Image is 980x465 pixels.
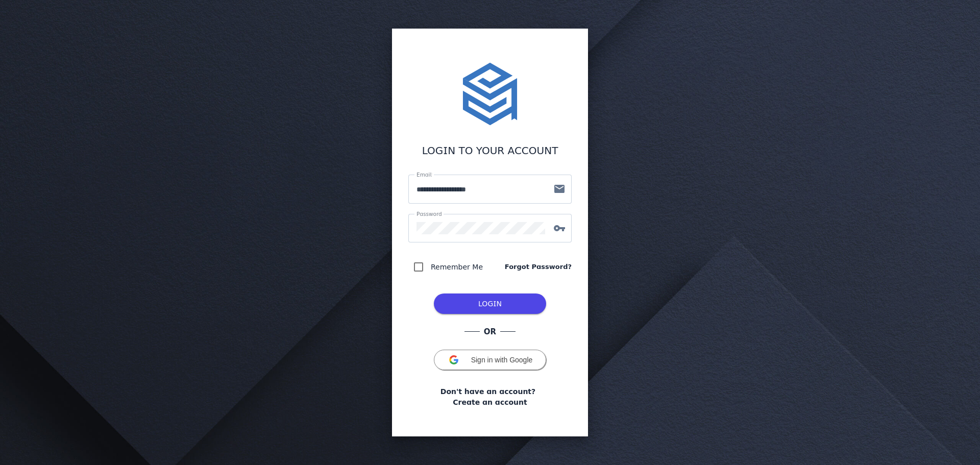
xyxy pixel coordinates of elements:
span: OR [480,326,500,338]
span: Sign in with Google [471,356,533,364]
mat-label: Email [416,172,431,178]
div: LOGIN TO YOUR ACCOUNT [408,143,572,158]
button: Sign in with Google [434,350,546,370]
span: Don't have an account? [440,386,535,397]
mat-icon: mail [547,183,572,195]
mat-icon: vpn_key [547,222,572,234]
span: LOGIN [478,300,502,308]
mat-label: Password [416,211,442,217]
button: LOG IN [434,293,546,314]
a: Create an account [453,397,527,408]
a: Forgot Password? [505,262,572,272]
label: Remember Me [429,261,483,273]
img: stacktome.svg [457,61,523,127]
